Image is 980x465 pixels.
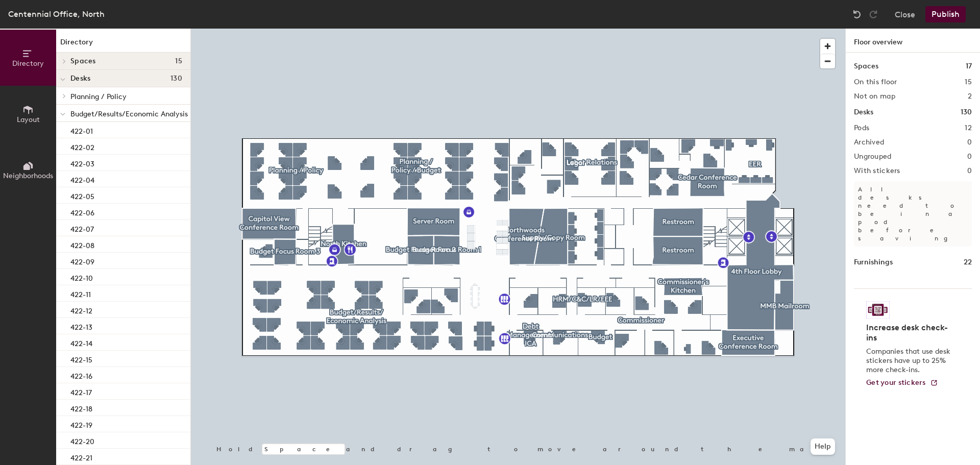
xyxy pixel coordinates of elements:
p: 422-04 [70,173,94,185]
h1: Desks [854,107,873,118]
button: Publish [925,6,966,22]
p: 422-17 [70,385,92,397]
p: 422-11 [70,287,91,299]
p: 422-15 [70,353,92,364]
p: 422-03 [70,157,94,168]
p: 422-02 [70,140,94,152]
h1: 22 [964,257,972,268]
h1: 130 [961,107,972,118]
span: Layout [17,115,40,124]
h2: On this floor [854,78,897,86]
span: Desks [70,75,90,83]
h2: 0 [967,138,972,146]
span: Budget/Results/Economic Analysis [70,110,188,118]
p: 422-07 [70,222,94,234]
span: Neighborhoods [3,172,53,180]
span: Get your stickers [866,378,926,387]
div: Centennial Office, North [8,8,105,20]
h2: Archived [854,138,884,146]
p: 422-08 [70,238,94,250]
h2: 2 [968,92,972,101]
p: 422-14 [70,336,92,348]
span: 130 [170,75,182,83]
h2: 12 [965,124,972,132]
p: 422-16 [70,369,92,381]
p: 422-13 [70,320,92,332]
p: 422-10 [70,271,93,283]
img: Redo [868,9,878,19]
h1: 17 [966,61,972,72]
h2: 15 [965,78,972,86]
h1: Floor overview [846,29,980,53]
a: Get your stickers [866,379,938,387]
h1: Directory [56,37,190,53]
span: Planning / Policy [70,92,127,101]
img: Sticker logo [866,301,890,319]
p: All desks need to be in a pod before saving [854,181,972,247]
h2: Not on map [854,92,895,101]
button: Help [811,438,835,455]
img: Undo [852,9,862,19]
p: 422-18 [70,402,92,413]
h2: 0 [967,167,972,175]
p: 422-05 [70,189,94,201]
p: 422-21 [70,451,92,462]
h2: With stickers [854,167,900,175]
p: 422-06 [70,206,94,217]
p: 422-01 [70,124,93,136]
button: Close [895,6,915,22]
span: Directory [12,59,44,68]
p: 422-12 [70,304,92,315]
h2: Pods [854,124,869,132]
p: 422-19 [70,418,92,430]
p: Companies that use desk stickers have up to 25% more check-ins. [866,347,953,375]
h2: 0 [967,153,972,161]
h2: Ungrouped [854,153,892,161]
span: 15 [175,57,182,65]
h4: Increase desk check-ins [866,323,953,343]
p: 422-20 [70,434,94,446]
p: 422-09 [70,255,94,266]
h1: Furnishings [854,257,893,268]
h1: Spaces [854,61,878,72]
span: Spaces [70,57,96,65]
